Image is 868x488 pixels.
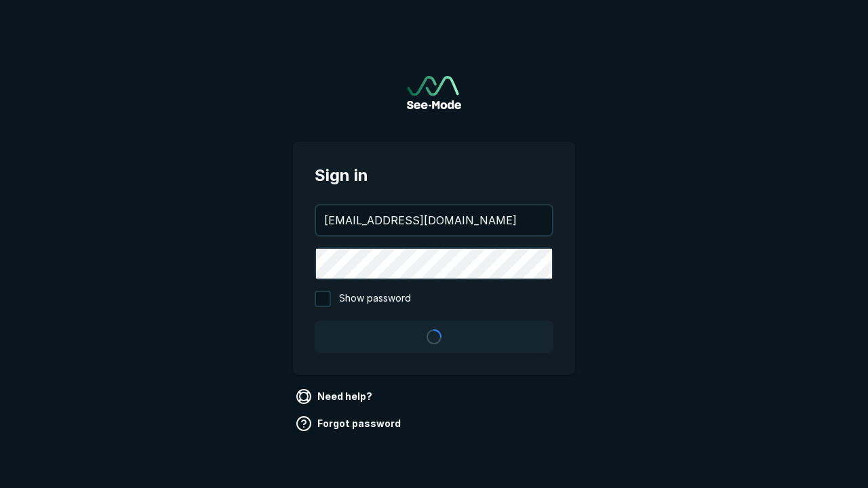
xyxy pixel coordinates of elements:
span: Sign in [315,163,553,188]
a: Forgot password [293,413,406,434]
a: Need help? [293,386,378,407]
img: See-Mode Logo [407,76,461,109]
input: your@email.com [316,205,552,235]
a: Go to sign in [407,76,461,109]
span: Show password [339,291,411,307]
